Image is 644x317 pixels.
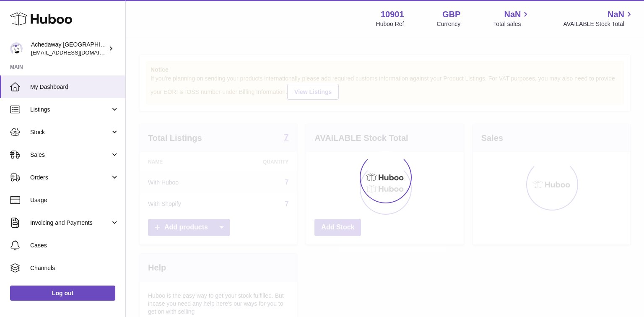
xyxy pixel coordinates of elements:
[30,83,119,91] span: My Dashboard
[10,286,115,301] a: Log out
[442,9,460,20] strong: GBP
[30,128,110,136] span: Stock
[381,9,404,20] strong: 10901
[437,20,461,28] div: Currency
[30,219,110,227] span: Invoicing and Payments
[563,20,634,28] span: AVAILABLE Stock Total
[10,42,23,55] img: admin@newpb.co.uk
[30,174,110,182] span: Orders
[608,9,624,20] span: NaN
[504,9,521,20] span: NaN
[30,151,110,159] span: Sales
[30,106,110,114] span: Listings
[31,41,106,57] div: Achedaway [GEOGRAPHIC_DATA]
[493,9,530,28] a: NaN Total sales
[493,20,530,28] span: Total sales
[376,20,404,28] div: Huboo Ref
[30,196,119,204] span: Usage
[563,9,634,28] a: NaN AVAILABLE Stock Total
[30,264,119,272] span: Channels
[30,242,119,249] span: Cases
[31,49,123,56] span: [EMAIL_ADDRESS][DOMAIN_NAME]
